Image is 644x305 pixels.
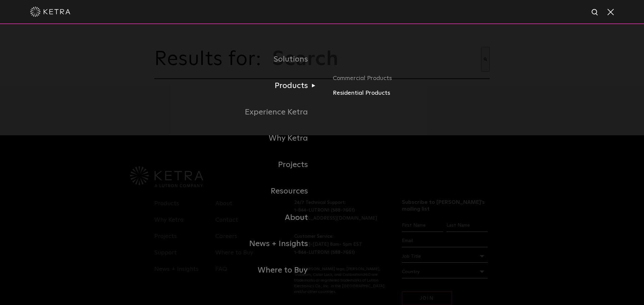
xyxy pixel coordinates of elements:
a: Experience Ketra [154,99,322,126]
a: Commercial Products [333,74,490,88]
a: Projects [154,152,322,178]
a: Residential Products [333,88,490,98]
img: search icon [591,8,599,17]
a: News + Insights [154,231,322,257]
a: Products [154,73,322,99]
div: Navigation Menu [154,46,490,284]
a: Where to Buy [154,257,322,284]
a: Solutions [154,46,322,73]
a: Why Ketra [154,125,322,152]
a: About [154,205,322,231]
a: Resources [154,178,322,205]
img: ketra-logo-2019-white [30,7,70,17]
